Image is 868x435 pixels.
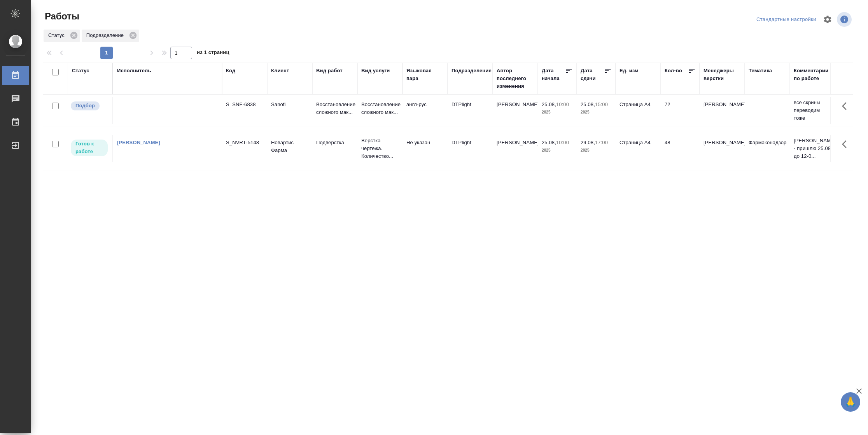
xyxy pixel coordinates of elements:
[661,135,700,162] td: 48
[542,140,556,145] p: 25.08,
[75,140,103,155] p: Готов к работе
[316,139,353,147] p: Подверстка
[616,135,661,162] td: Страница А4
[794,99,831,122] p: все скрины переводим тоже
[361,67,390,75] div: Вид услуги
[75,102,95,110] p: Подбор
[451,67,492,75] div: Подразделение
[493,97,538,124] td: [PERSON_NAME]
[661,97,700,124] td: 72
[271,101,308,108] p: Sanofi
[619,67,639,75] div: Ед. изм
[316,67,343,75] div: Вид работ
[542,67,565,82] div: Дата начала
[542,108,573,116] p: 2025
[837,135,856,154] button: Здесь прячутся важные кнопки
[616,97,661,124] td: Страница А4
[542,101,556,107] p: 25.08,
[43,10,79,23] span: Работы
[226,101,263,108] div: S_SNF-6838
[361,137,399,160] p: Верстка чертежа. Количество...
[595,140,608,145] p: 17:00
[117,140,160,145] a: [PERSON_NAME]
[581,101,595,107] p: 25.08,
[844,394,857,410] span: 🙏
[556,101,569,107] p: 10:00
[581,67,604,82] div: Дата сдачи
[448,135,493,162] td: DTPlight
[703,67,741,82] div: Менеджеры верстки
[406,67,444,82] div: Языковая пара
[82,30,139,42] div: Подразделение
[402,135,448,162] td: Не указан
[86,31,126,39] p: Подразделение
[402,97,448,124] td: англ-рус
[749,139,786,147] p: Фармаконадзор
[497,67,534,90] div: Автор последнего изменения
[361,101,399,116] p: Восстановление сложного мак...
[665,67,682,75] div: Кол-во
[70,139,108,157] div: Исполнитель может приступить к работе
[271,67,289,75] div: Клиент
[493,135,538,162] td: [PERSON_NAME]
[316,101,353,116] p: Восстановление сложного мак...
[581,140,595,145] p: 29.08,
[841,392,860,412] button: 🙏
[48,31,67,39] p: Статус
[197,48,229,59] span: из 1 страниц
[595,101,608,107] p: 15:00
[749,67,772,75] div: Тематика
[581,147,612,154] p: 2025
[754,14,818,26] div: split button
[70,101,108,111] div: Можно подбирать исполнителей
[448,97,493,124] td: DTPlight
[226,139,263,147] div: S_NVRT-5148
[581,108,612,116] p: 2025
[703,101,741,108] p: [PERSON_NAME]
[44,30,80,42] div: Статус
[703,139,741,147] p: [PERSON_NAME]
[556,140,569,145] p: 10:00
[117,67,151,75] div: Исполнитель
[794,67,831,82] div: Комментарии по работе
[837,12,853,27] span: Посмотреть информацию
[837,97,856,115] button: Здесь прячутся важные кнопки
[226,67,235,75] div: Код
[271,139,308,154] p: Новартис Фарма
[542,147,573,154] p: 2025
[794,137,831,160] p: [PERSON_NAME] - пришлю 25.08 до 12-0...
[818,10,837,29] span: Настроить таблицу
[72,67,89,75] div: Статус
